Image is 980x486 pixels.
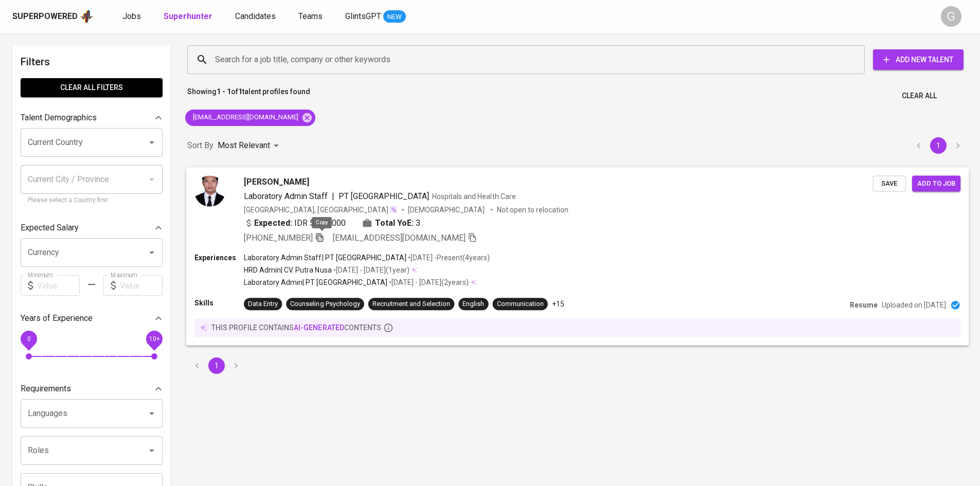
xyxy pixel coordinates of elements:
[21,308,163,329] div: Years of Experience
[145,245,159,260] button: Open
[345,10,406,23] a: GlintsGPT NEW
[294,323,344,332] span: AI-generated
[290,299,360,309] div: Counseling Psychology
[333,232,466,242] span: [EMAIL_ADDRESS][DOMAIN_NAME]
[21,107,163,128] div: Talent Demographics
[27,335,30,343] span: 0
[416,217,420,229] span: 3
[145,135,159,150] button: Open
[211,322,381,333] p: this profile contains contents
[185,110,315,126] div: [EMAIL_ADDRESS][DOMAIN_NAME]
[21,379,163,399] div: Requirements
[383,12,406,22] span: NEW
[194,175,225,206] img: e6c230cfdd6148e53a5e3aba34eb1fb0.png
[941,6,961,27] div: G
[122,11,141,21] span: Jobs
[902,89,937,102] span: Clear All
[164,10,215,23] a: Superhunter
[244,175,309,188] span: [PERSON_NAME]
[29,81,154,94] span: Clear All filters
[332,265,409,275] p: • [DATE] - [DATE] ( 1 year )
[873,49,964,70] button: Add New Talent
[194,252,244,262] p: Experiences
[37,275,80,296] input: Value
[122,10,143,23] a: Jobs
[254,217,292,229] b: Expected:
[187,357,246,374] nav: pagination navigation
[217,87,231,96] b: 1 - 1
[12,9,94,24] a: Superpoweredapp logo
[850,300,878,310] p: Resume
[185,113,305,122] span: [EMAIL_ADDRESS][DOMAIN_NAME]
[881,53,955,66] span: Add New Talent
[145,443,159,458] button: Open
[497,204,568,214] p: Not open to relocation
[878,177,901,189] span: Save
[372,299,450,309] div: Recruitment and Selection
[912,175,960,191] button: Add to job
[406,252,490,262] p: • [DATE] - Present ( 4 years )
[244,204,398,214] div: [GEOGRAPHIC_DATA], [GEOGRAPHIC_DATA]
[432,192,515,200] span: Hospitals and Health Care
[21,222,79,234] p: Expected Salary
[408,204,486,214] span: [DEMOGRAPHIC_DATA]
[21,312,93,325] p: Years of Experience
[244,191,327,201] span: Laboratory Admin Staff
[187,168,968,345] a: [PERSON_NAME]Laboratory Admin Staff|PT [GEOGRAPHIC_DATA]Hospitals and Health Care[GEOGRAPHIC_DATA...
[909,137,968,154] nav: pagination navigation
[21,78,163,97] button: Clear All filters
[235,10,278,23] a: Candidates
[244,252,406,262] p: Laboratory Admin Staff | PT [GEOGRAPHIC_DATA]
[21,53,163,70] h6: Filters
[497,299,544,309] div: Communication
[235,11,276,21] span: Candidates
[244,232,313,242] span: [PHONE_NUMBER]
[917,177,955,189] span: Add to job
[387,277,469,287] p: • [DATE] - [DATE] ( 2 years )
[28,195,155,206] p: Please select a Country first
[898,86,941,105] button: Clear All
[244,217,346,229] div: IDR 5.800.000
[389,205,398,213] img: magic_wand.svg
[345,11,381,21] span: GlintsGPT
[298,11,323,21] span: Teams
[21,383,71,395] p: Requirements
[120,275,163,296] input: Value
[332,190,334,202] span: |
[80,9,94,24] img: app logo
[930,137,947,154] button: page 1
[552,299,564,309] p: +15
[187,86,310,105] p: Showing of talent profiles found
[238,87,242,96] b: 1
[244,277,387,287] p: Laboratory Admin | PT [GEOGRAPHIC_DATA]
[873,175,906,191] button: Save
[21,218,163,238] div: Expected Salary
[194,298,244,308] p: Skills
[145,406,159,421] button: Open
[218,139,270,152] p: Most Relevant
[218,136,282,155] div: Most Relevant
[462,299,484,309] div: English
[375,217,414,229] b: Total YoE:
[164,11,212,21] b: Superhunter
[12,11,78,23] div: Superpowered
[187,139,213,152] p: Sort By
[149,335,159,343] span: 10+
[248,299,278,309] div: Data Entry
[244,265,332,275] p: HRD Admin | CV. Putra Nusa
[882,300,946,310] p: Uploaded on [DATE]
[208,357,225,374] button: page 1
[338,191,430,201] span: PT [GEOGRAPHIC_DATA]
[21,112,97,124] p: Talent Demographics
[298,10,325,23] a: Teams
